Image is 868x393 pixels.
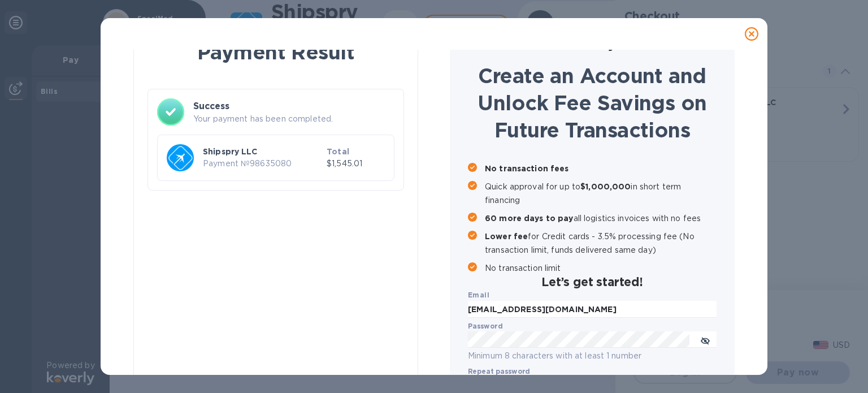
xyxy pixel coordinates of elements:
[468,275,717,289] h2: Let’s get started!
[152,38,400,66] h1: Payment Result
[468,301,717,318] input: Enter email address
[580,182,631,191] b: $1,000,000
[485,211,717,225] p: all logistics invoices with no fees
[193,113,394,125] p: Your payment has been completed.
[485,232,528,241] b: Lower fee
[694,329,717,351] button: toggle password visibility
[468,368,530,375] label: Repeat password
[468,62,717,144] h1: Create an Account and Unlock Fee Savings on Future Transactions
[203,146,322,157] p: Shipspry LLC
[485,230,717,257] p: for Credit cards - 3.5% processing fee (No transaction limit, funds delivered same day)
[485,164,569,173] b: No transaction fees
[327,147,349,156] b: Total
[193,100,394,113] h3: Success
[203,158,322,170] p: Payment № 98635080
[485,261,717,275] p: No transaction limit
[327,158,385,170] p: $1,545.01
[468,349,717,362] p: Minimum 8 characters with at least 1 number
[485,180,717,207] p: Quick approval for up to in short term financing
[485,214,574,223] b: 60 more days to pay
[468,291,489,299] b: Email
[468,323,502,330] label: Password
